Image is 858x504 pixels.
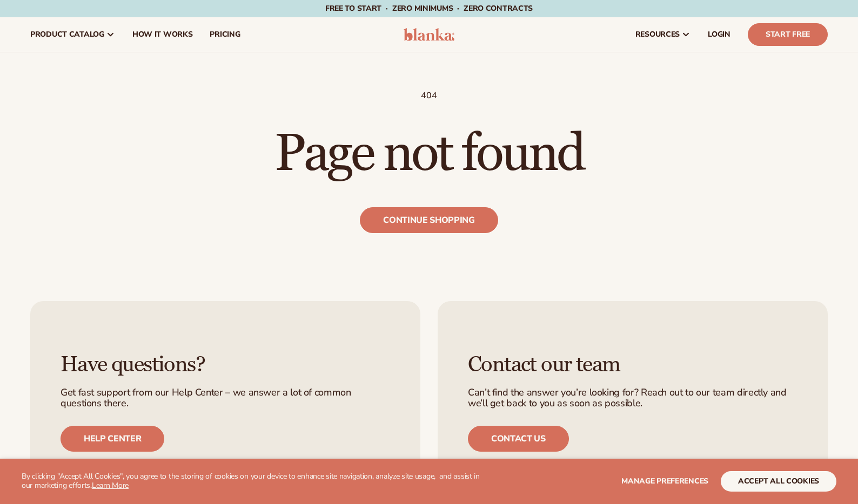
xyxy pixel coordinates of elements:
a: Start Free [748,23,828,46]
a: product catalog [22,17,124,52]
span: product catalog [30,30,104,39]
h3: Have questions? [61,353,390,377]
p: Get fast support from our Help Center – we answer a lot of common questions there. [61,387,390,409]
h1: Page not found [30,128,828,180]
a: LOGIN [699,17,739,52]
p: Can’t find the answer you’re looking for? Reach out to our team directly and we’ll get back to yo... [468,387,797,409]
span: resources [635,30,680,39]
a: How It Works [124,17,202,52]
a: resources [627,17,699,52]
button: Manage preferences [621,471,708,492]
a: Learn More [92,480,129,491]
p: 404 [30,90,828,101]
p: By clicking "Accept All Cookies", you agree to the storing of cookies on your device to enhance s... [22,472,482,491]
h3: Contact our team [468,353,797,377]
span: pricing [210,30,240,39]
a: pricing [201,17,249,52]
img: logo [404,28,455,41]
a: Help center [61,426,164,452]
span: Manage preferences [621,476,708,486]
span: How It Works [132,30,193,39]
a: Continue shopping [360,207,498,233]
button: accept all cookies [721,471,836,492]
span: Free to start · ZERO minimums · ZERO contracts [325,3,533,13]
span: LOGIN [708,30,730,39]
a: Contact us [468,426,569,452]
